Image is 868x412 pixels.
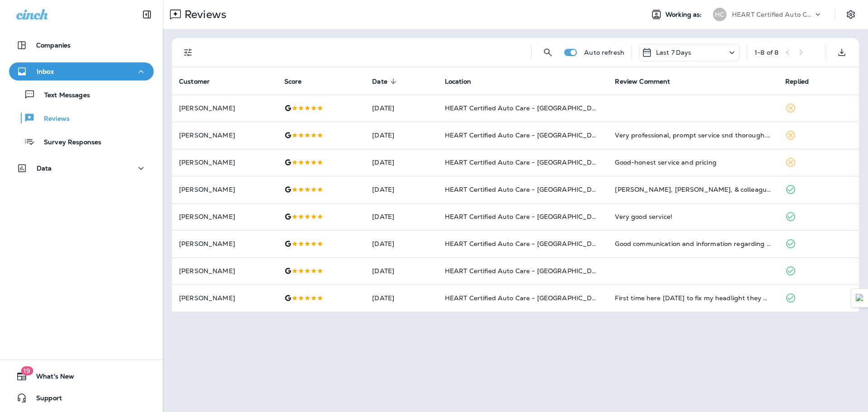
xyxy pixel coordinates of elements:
[372,77,399,85] span: Date
[785,77,821,85] span: Replied
[365,257,437,284] td: [DATE]
[134,5,160,24] button: Collapse Sidebar
[445,77,483,85] span: Location
[615,131,771,140] div: Very professional, prompt service snd thorough. So happy I found them!
[445,158,607,166] span: HEART Certified Auto Care - [GEOGRAPHIC_DATA]
[179,77,222,85] span: Customer
[365,230,437,257] td: [DATE]
[615,212,771,221] div: Very good service!
[179,240,270,247] p: [PERSON_NAME]
[445,240,607,248] span: HEART Certified Auto Care - [GEOGRAPHIC_DATA]
[27,394,62,405] span: Support
[181,8,226,21] p: Reviews
[179,294,270,302] p: [PERSON_NAME]
[445,294,607,302] span: HEART Certified Auto Care - [GEOGRAPHIC_DATA]
[732,11,813,18] p: HEART Certified Auto Care
[445,104,607,112] span: HEART Certified Auto Care - [GEOGRAPHIC_DATA]
[445,213,607,221] span: HEART Certified Auto Care - [GEOGRAPHIC_DATA]
[615,77,682,85] span: Review Comment
[372,78,387,85] span: Date
[755,49,778,56] div: 1 - 8 of 8
[9,132,154,151] button: Survey Responses
[284,78,302,85] span: Score
[35,138,101,147] p: Survey Responses
[445,267,607,275] span: HEART Certified Auto Care - [GEOGRAPHIC_DATA]
[615,185,771,194] div: Armando, Jaime, & colleague Mechanic are thoroughly competent, professional & polite. Great to ha...
[9,109,154,128] button: Reviews
[9,367,154,385] button: 19What's New
[584,49,624,56] p: Auto refresh
[615,158,771,167] div: Good-honest service and pricing
[37,68,54,75] p: Inbox
[365,176,437,203] td: [DATE]
[615,239,771,248] div: Good communication and information regarding quotes for future needs. Didn’t wait long for oil an...
[785,78,809,85] span: Replied
[365,122,437,149] td: [DATE]
[445,131,607,139] span: HEART Certified Auto Care - [GEOGRAPHIC_DATA]
[365,203,437,230] td: [DATE]
[445,185,607,194] span: HEART Certified Auto Care - [GEOGRAPHIC_DATA]
[615,294,771,303] div: First time here today to fix my headlight they got me in and got me out super fast. Workers were ...
[9,159,154,177] button: Data
[179,43,197,62] button: Filters
[284,77,314,85] span: Score
[856,294,864,302] img: Detect Auto
[9,85,154,104] button: Text Messages
[36,42,71,49] p: Companies
[365,95,437,122] td: [DATE]
[445,78,471,85] span: Location
[179,186,270,193] p: [PERSON_NAME]
[656,49,692,56] p: Last 7 Days
[179,132,270,139] p: [PERSON_NAME]
[9,389,154,407] button: Support
[365,284,437,312] td: [DATE]
[9,36,154,54] button: Companies
[179,78,210,85] span: Customer
[9,62,154,81] button: Inbox
[37,165,52,172] p: Data
[713,8,726,21] div: HC
[833,43,851,62] button: Export as CSV
[35,91,90,100] p: Text Messages
[21,366,33,375] span: 19
[665,11,704,19] span: Working as:
[179,267,270,275] p: [PERSON_NAME]
[35,115,70,123] p: Reviews
[179,159,270,166] p: [PERSON_NAME]
[179,213,270,220] p: [PERSON_NAME]
[539,43,557,62] button: Search Reviews
[179,104,270,112] p: [PERSON_NAME]
[843,6,859,23] button: Settings
[365,149,437,176] td: [DATE]
[27,373,74,384] span: What's New
[615,78,670,85] span: Review Comment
